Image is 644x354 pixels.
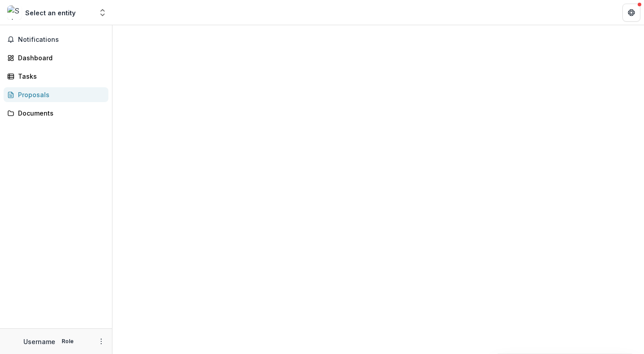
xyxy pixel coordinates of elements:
button: More [96,336,107,347]
button: Get Help [622,4,640,22]
div: Select an entity [25,8,76,18]
div: Tasks [18,72,101,81]
a: Documents [4,106,108,121]
button: Notifications [4,32,108,47]
button: Open entity switcher [96,4,109,22]
a: Dashboard [4,50,108,65]
div: Dashboard [18,53,101,63]
a: Tasks [4,69,108,84]
p: Role [59,337,76,345]
span: Notifications [18,36,105,44]
p: Username [23,337,55,346]
div: Documents [18,108,101,118]
a: Proposals [4,87,108,102]
img: Select an entity [7,5,22,20]
div: Proposals [18,90,101,99]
